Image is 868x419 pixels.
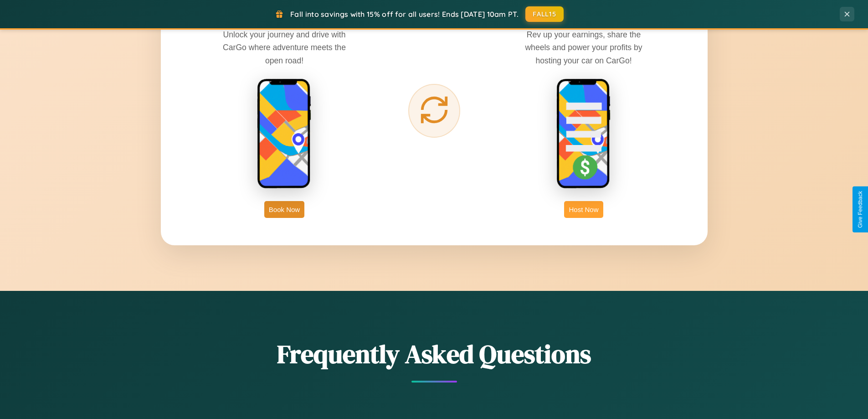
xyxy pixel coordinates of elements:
button: FALL15 [525,6,564,22]
button: Book Now [264,201,304,218]
p: Unlock your journey and drive with CarGo where adventure meets the open road! [216,28,353,67]
p: Rev up your earnings, share the wheels and power your profits by hosting your car on CarGo! [515,28,652,67]
img: host phone [556,78,611,190]
h2: Frequently Asked Questions [161,336,708,372]
div: Give Feedback [857,191,863,228]
button: Host Now [564,201,603,218]
img: rent phone [257,78,312,190]
span: Fall into savings with 15% off for all users! Ends [DATE] 10am PT. [290,10,519,19]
